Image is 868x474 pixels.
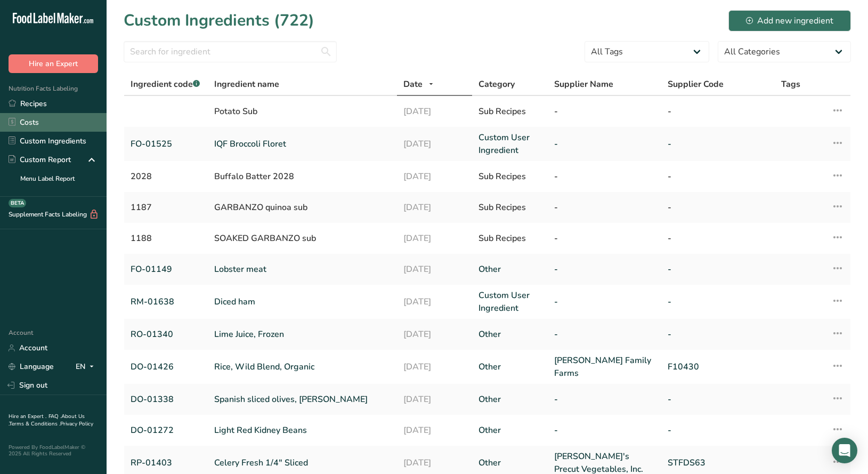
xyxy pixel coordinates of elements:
[478,131,541,157] a: Custom User Ingredient
[214,105,391,118] div: Potato Sub
[403,170,466,183] div: [DATE]
[554,328,655,341] a: -
[214,170,391,183] div: Buffalo Batter 2028
[668,393,768,406] a: -
[478,232,541,245] div: Sub Recipes
[124,9,314,33] h1: Custom Ingredients (722)
[9,413,46,420] a: Hire an Expert .
[403,232,466,245] div: [DATE]
[403,328,466,341] a: [DATE]
[214,78,279,91] span: Ingredient name
[832,438,857,463] div: Open Intercom Messenger
[131,456,201,469] a: RP-01403
[214,328,391,341] a: Lime Juice, Frozen
[60,420,93,428] a: Privacy Policy
[478,201,541,214] div: Sub Recipes
[403,360,466,373] a: [DATE]
[214,393,391,406] a: Spanish sliced olives, [PERSON_NAME]
[9,357,54,376] a: Language
[214,456,391,469] a: Celery Fresh 1/4" Sliced
[746,14,833,27] div: Add new ingredient
[403,78,423,91] span: Date
[668,201,768,214] div: -
[76,360,98,373] div: EN
[554,354,655,380] a: [PERSON_NAME] Family Farms
[478,78,515,91] span: Category
[214,232,391,245] div: SOAKED GARBANZO sub
[9,199,26,207] div: BETA
[214,263,391,276] a: Lobster meat
[131,393,201,406] a: DO-01338
[403,138,466,150] a: [DATE]
[478,170,541,183] div: Sub Recipes
[478,263,541,276] a: Other
[9,54,98,73] button: Hire an Expert
[403,263,466,276] a: [DATE]
[554,232,655,245] div: -
[478,289,541,315] a: Custom User Ingredient
[478,328,541,341] a: Other
[131,201,201,214] div: 1187
[403,295,466,308] a: [DATE]
[668,456,768,469] a: STFDS63
[554,295,655,308] a: -
[403,201,466,214] div: [DATE]
[9,413,85,428] a: About Us .
[781,78,800,91] span: Tags
[403,393,466,406] a: [DATE]
[478,393,541,406] a: Other
[131,328,201,341] a: RO-01340
[554,105,655,118] div: -
[214,295,391,308] a: Diced ham
[478,424,541,437] a: Other
[214,138,391,150] a: IQF Broccoli Floret
[9,154,71,165] div: Custom Report
[9,444,98,457] div: Powered By FoodLabelMaker © 2025 All Rights Reserved
[214,424,391,437] a: Light Red Kidney Beans
[131,263,201,276] a: FO-01149
[131,295,201,308] a: RM-01638
[554,138,655,150] a: -
[403,424,466,437] a: [DATE]
[668,328,768,341] a: -
[728,10,851,31] button: Add new ingredient
[478,456,541,469] a: Other
[554,170,655,183] div: -
[131,170,201,183] div: 2028
[214,360,391,373] a: Rice, Wild Blend, Organic
[668,263,768,276] a: -
[478,360,541,373] a: Other
[554,263,655,276] a: -
[124,41,337,62] input: Search for ingredient
[668,232,768,245] div: -
[131,232,201,245] div: 1188
[131,360,201,373] a: DO-01426
[554,78,613,91] span: Supplier Name
[48,413,61,420] a: FAQ .
[131,138,201,150] a: FO-01525
[554,201,655,214] div: -
[554,424,655,437] a: -
[403,456,466,469] a: [DATE]
[131,424,201,437] a: DO-01272
[478,105,541,118] div: Sub Recipes
[214,201,391,214] div: GARBANZO quinoa sub
[668,170,768,183] div: -
[668,105,768,118] div: -
[403,105,466,118] div: [DATE]
[668,424,768,437] a: -
[131,78,200,90] span: Ingredient code
[9,420,60,428] a: Terms & Conditions .
[668,295,768,308] a: -
[554,393,655,406] a: -
[668,360,768,373] a: F10430
[668,138,768,150] a: -
[668,78,724,91] span: Supplier Code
